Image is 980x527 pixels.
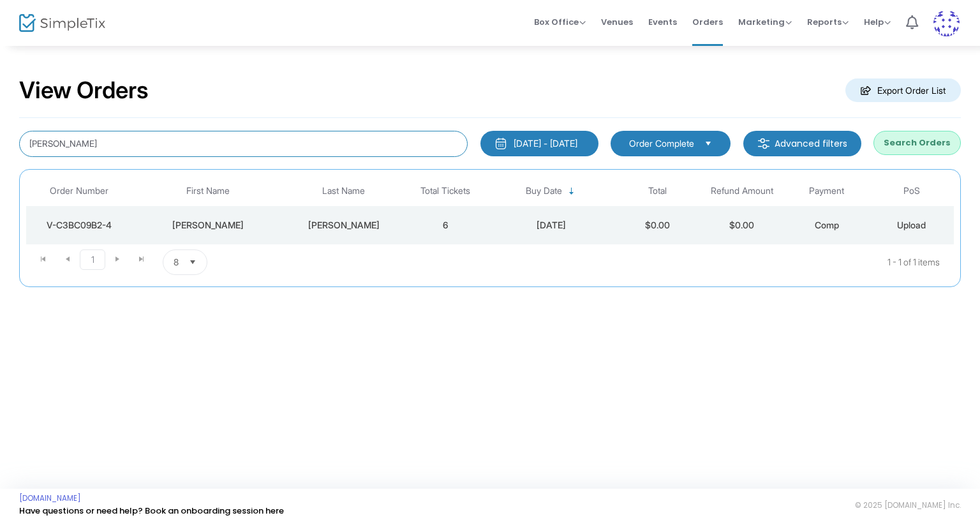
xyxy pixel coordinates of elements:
[322,186,365,197] span: Last Name
[700,206,785,244] td: $0.00
[19,505,284,517] a: Have questions or need help? Book an onboarding session here
[743,131,861,156] m-button: Advanced filters
[699,137,717,151] button: Select
[50,186,108,197] span: Order Number
[334,249,940,275] kendo-pager-info: 1 - 1 of 1 items
[135,219,281,232] div: Travis
[615,206,700,244] td: $0.00
[526,186,562,197] span: Buy Date
[601,6,633,38] span: Venues
[897,219,926,230] span: Upload
[26,176,954,244] div: Data table
[700,176,785,206] th: Refund Amount
[29,219,129,232] div: V-C3BC09B2-4
[403,176,488,206] th: Total Tickets
[615,176,700,206] th: Total
[738,16,792,28] span: Marketing
[534,16,586,28] span: Box Office
[648,6,677,38] span: Events
[491,219,612,232] div: 9/10/2025
[845,78,961,102] m-button: Export Order List
[403,206,488,244] td: 6
[19,77,149,105] h2: View Orders
[19,131,468,157] input: Search by name, email, phone, order number, ip address, or last 4 digits of card
[815,219,839,230] span: Comp
[288,219,400,232] div: Liggett
[757,137,770,150] img: filter
[80,249,105,270] span: Page 1
[174,256,179,269] span: 8
[873,131,961,155] button: Search Orders
[903,186,920,197] span: PoS
[514,137,577,150] div: [DATE] - [DATE]
[480,131,598,156] button: [DATE] - [DATE]
[864,16,891,28] span: Help
[629,137,694,150] span: Order Complete
[494,137,507,150] img: monthly
[809,186,844,197] span: Payment
[184,250,202,274] button: Select
[692,6,723,38] span: Orders
[807,16,849,28] span: Reports
[855,500,961,510] span: © 2025 [DOMAIN_NAME] Inc.
[19,493,81,503] a: [DOMAIN_NAME]
[567,186,577,197] span: Sortable
[186,186,230,197] span: First Name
